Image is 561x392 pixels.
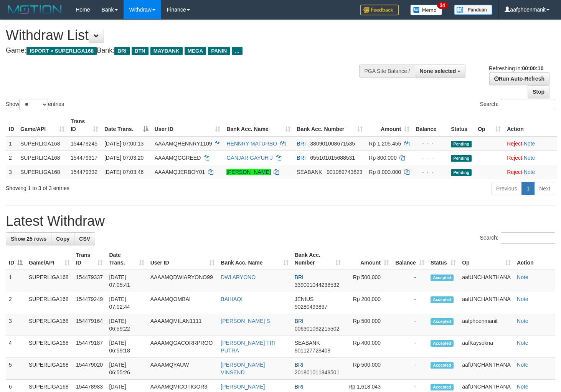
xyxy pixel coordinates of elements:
[6,136,17,151] td: 1
[71,169,97,175] span: 154479332
[221,340,275,354] a: [PERSON_NAME] TRI PUTRA
[51,232,74,245] a: Copy
[6,336,26,358] td: 4
[74,232,95,245] a: CSV
[79,236,90,242] span: CSV
[223,114,294,136] th: Bank Acc. Name: activate to sort column ascending
[431,296,454,303] span: Accepted
[489,72,549,85] a: Run Auto-Refresh
[150,47,183,55] span: MAYBANK
[310,141,355,147] span: Copy 380901008671535 to clipboard
[106,358,147,380] td: [DATE] 06:55:26
[73,358,106,380] td: 154479020
[310,155,355,161] span: Copy 655101015688531 to clipboard
[369,141,401,147] span: Rp 1.205.455
[366,114,412,136] th: Amount: activate to sort column ascending
[104,169,144,175] span: [DATE] 07:03:46
[344,358,392,380] td: Rp 500,000
[416,140,445,147] div: - - -
[6,358,26,380] td: 5
[155,141,212,147] span: AAAAMQHENNRY1109
[6,314,26,336] td: 3
[392,358,427,380] td: -
[524,155,535,161] a: Note
[344,248,392,270] th: Amount: activate to sort column ascending
[295,347,330,354] span: Copy 901127728408 to clipboard
[56,236,69,242] span: Copy
[295,296,314,302] span: JENIUS
[155,155,201,161] span: AAAAMQGGREED
[475,114,504,136] th: Op: activate to sort column ascending
[501,232,555,244] input: Search:
[147,358,218,380] td: AAAAMQYAUW
[101,114,152,136] th: Date Trans.: activate to sort column descending
[392,314,427,336] td: -
[19,99,48,110] select: Showentries
[427,248,459,270] th: Status: activate to sort column ascending
[392,292,427,314] td: -
[6,270,26,292] td: 1
[507,155,522,161] a: Reject
[6,292,26,314] td: 2
[431,275,454,281] span: Accepted
[501,99,555,110] input: Search:
[514,248,555,270] th: Action
[68,114,101,136] th: Trans ID: activate to sort column ascending
[528,85,549,98] a: Stop
[522,65,543,71] strong: 00:00:10
[297,169,322,175] span: SEABANK
[147,336,218,358] td: AAAAMQGACORRPROO
[392,270,427,292] td: -
[104,155,144,161] span: [DATE] 07:03:20
[106,336,147,358] td: [DATE] 06:59:18
[344,336,392,358] td: Rp 400,000
[295,384,304,390] span: BRI
[147,248,218,270] th: User ID: activate to sort column ascending
[507,169,522,175] a: Reject
[106,248,147,270] th: Date Trans.: activate to sort column ascending
[147,270,218,292] td: AAAAMQDWIARYONO99
[232,47,242,55] span: ...
[295,340,320,346] span: SEABANK
[6,213,555,229] h1: Latest Withdraw
[480,232,555,244] label: Search:
[431,318,454,325] span: Accepted
[360,5,399,15] img: Feedback.jpg
[292,248,344,270] th: Bank Acc. Number: activate to sort column ascending
[415,65,466,78] button: None selected
[517,384,528,390] a: Note
[104,141,144,147] span: [DATE] 07:00:13
[521,182,535,195] a: 1
[459,292,514,314] td: aafUNCHANTHANA
[106,292,147,314] td: [DATE] 07:02:44
[459,358,514,380] td: aafUNCHANTHANA
[295,304,328,310] span: Copy 90280493897 to clipboard
[295,282,340,288] span: Copy 339001044238532 to clipboard
[451,141,472,147] span: Pending
[297,155,305,161] span: BRI
[208,47,230,55] span: PANIN
[26,336,73,358] td: SUPERLIGA168
[459,336,514,358] td: aafKaysokna
[448,114,475,136] th: Status
[534,182,555,195] a: Next
[17,151,68,165] td: SUPERLIGA168
[295,274,304,280] span: BRI
[504,151,557,165] td: ·
[6,232,51,245] a: Show 25 rows
[451,155,472,162] span: Pending
[517,362,528,368] a: Note
[369,155,396,161] span: Rp 800.000
[344,270,392,292] td: Rp 500,000
[226,141,277,147] a: HENNRY MATURBO
[221,274,256,280] a: DWI ARYONO
[218,248,291,270] th: Bank Acc. Name: activate to sort column ascending
[504,165,557,179] td: ·
[369,169,401,175] span: Rp 8.000.000
[226,169,271,175] a: [PERSON_NAME]
[152,114,224,136] th: User ID: activate to sort column ascending
[6,4,64,15] img: MOTION_logo.png
[480,99,555,110] label: Search:
[524,141,535,147] a: Note
[6,165,17,179] td: 3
